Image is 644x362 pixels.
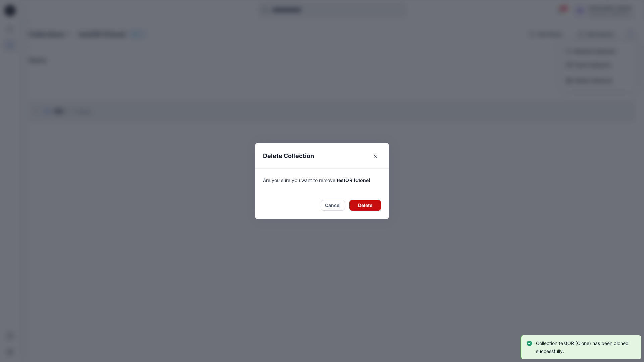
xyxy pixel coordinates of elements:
[263,177,381,184] p: Are you sure you want to remove
[321,200,345,211] button: Cancel
[370,151,381,162] button: Close
[518,333,644,362] div: Notifications-bottom-right
[349,200,381,211] button: Delete
[536,339,635,355] p: Collection testOR (Clone) has been cloned successfully.
[255,143,389,168] header: Delete Collection
[337,177,370,183] span: testOR (Clone)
